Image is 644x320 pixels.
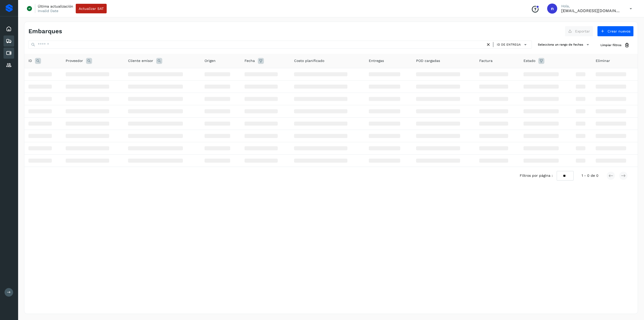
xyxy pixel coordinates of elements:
[597,26,634,37] button: Crear nuevos
[596,58,610,63] span: Eliminar
[524,58,535,63] span: Estado
[582,173,598,178] span: 1 - 0 de 0
[128,58,153,63] span: Cliente emisor
[38,4,73,9] p: Última actualización
[294,58,324,63] span: Costo planificado
[4,35,14,47] div: Embarques
[245,58,255,63] span: Fecha
[608,29,630,33] span: Crear nuevos
[596,41,634,50] button: Limpiar filtros
[479,58,493,63] span: Factura
[38,9,58,13] p: Invalid Date
[565,26,593,37] button: Exportar
[4,48,14,59] div: Cuentas por pagar
[495,41,530,48] button: ID de entrega
[28,58,32,63] span: ID
[66,58,83,63] span: Proveedor
[575,29,590,33] span: Exportar
[79,7,104,10] span: Actualizar SAT
[369,58,384,63] span: Entregas
[28,28,62,35] h4: Embarques
[561,8,622,13] p: niagara+prod@solvento.mx
[4,23,14,34] div: Inicio
[416,58,440,63] span: POD cargadas
[600,43,621,47] span: Limpiar filtros
[536,41,592,49] button: Selecciona un rango de fechas
[205,58,216,63] span: Origen
[4,60,14,71] div: Proveedores
[497,42,521,47] span: ID de entrega
[520,173,553,178] span: Filtros por página :
[76,4,107,13] button: Actualizar SAT
[561,4,622,8] p: Hola,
